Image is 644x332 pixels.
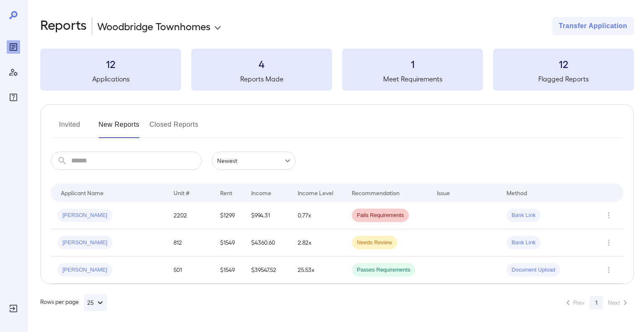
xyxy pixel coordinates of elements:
[174,188,190,198] div: Unit #
[40,74,181,84] h5: Applications
[291,229,345,256] td: 2.82x
[167,202,213,229] td: 2202
[51,118,88,138] button: Invited
[493,74,634,84] h5: Flagged Reports
[212,152,296,170] div: Newest
[7,65,20,79] div: Manage Users
[40,49,634,91] summary: 12Applications4Reports Made1Meet Requirements12Flagged Reports
[220,188,234,198] div: Rent
[602,209,615,222] button: Row Actions
[291,202,345,229] td: 0.77x
[506,212,540,220] span: Bank Link
[40,294,107,311] div: Rows per page
[191,57,332,71] h3: 4
[244,202,291,229] td: $994.31
[352,266,415,274] span: Passes Requirements
[559,296,634,309] nav: pagination navigation
[7,91,20,104] div: FAQ
[352,188,400,198] div: Recommendation
[602,236,615,249] button: Row Actions
[602,263,615,277] button: Row Actions
[437,188,450,198] div: Issue
[57,212,112,220] span: [PERSON_NAME]
[506,266,560,274] span: Document Upload
[167,229,213,256] td: 812
[57,239,112,247] span: [PERSON_NAME]
[40,17,87,35] h2: Reports
[99,118,140,138] button: New Reports
[97,19,210,33] p: Woodbridge Townhomes
[352,239,397,247] span: Needs Review
[493,57,634,71] h3: 12
[191,74,332,84] h5: Reports Made
[342,74,483,84] h5: Meet Requirements
[506,188,527,198] div: Method
[57,266,112,274] span: [PERSON_NAME]
[84,294,107,311] button: 25
[167,256,213,284] td: 501
[40,57,181,71] h3: 12
[589,296,603,309] button: page 1
[298,188,333,198] div: Income Level
[244,229,291,256] td: $4360.60
[150,118,199,138] button: Closed Reports
[291,256,345,284] td: 25.53x
[213,202,244,229] td: $1299
[251,188,271,198] div: Income
[7,302,20,315] div: Log Out
[342,57,483,71] h3: 1
[352,212,409,220] span: Fails Requirements
[213,256,244,284] td: $1549
[244,256,291,284] td: $39547.52
[213,229,244,256] td: $1549
[506,239,540,247] span: Bank Link
[61,188,104,198] div: Applicant Name
[7,40,20,54] div: Reports
[552,17,634,35] button: Transfer Application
